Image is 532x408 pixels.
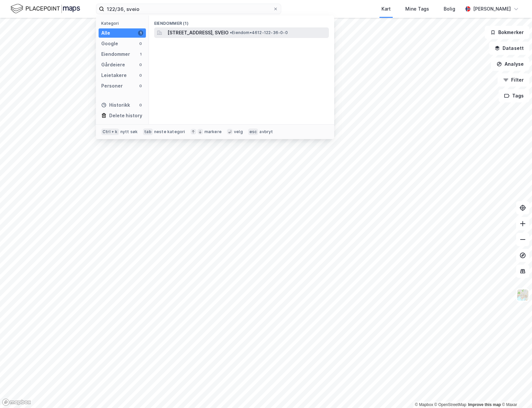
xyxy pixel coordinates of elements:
[149,16,334,27] div: Eiendommer (1)
[485,26,529,39] button: Bokmerker
[138,41,143,46] div: 0
[138,30,143,36] div: 1
[2,398,31,406] a: Mapbox homepage
[498,73,529,87] button: Filter
[101,61,125,69] div: Gårdeiere
[138,73,143,78] div: 0
[444,5,455,13] div: Bolig
[101,40,118,48] div: Google
[101,29,110,37] div: Alle
[230,30,288,35] span: Eiendom • 4612-122-36-0-0
[101,71,127,79] div: Leietakere
[489,42,529,55] button: Datasett
[491,57,529,71] button: Analyse
[473,5,511,13] div: [PERSON_NAME]
[248,129,258,135] div: esc
[138,62,143,67] div: 0
[104,4,273,14] input: Søk på adresse, matrikkel, gårdeiere, leietakere eller personer
[101,82,123,90] div: Personer
[381,5,391,13] div: Kart
[138,52,143,57] div: 1
[154,129,185,134] div: neste kategori
[405,5,429,13] div: Mine Tags
[167,29,229,37] span: [STREET_ADDRESS], SVEIO
[109,112,142,120] div: Delete history
[138,83,143,89] div: 0
[259,129,273,134] div: avbryt
[499,376,532,408] iframe: Chat Widget
[120,129,138,134] div: nytt søk
[516,289,529,301] img: Z
[101,50,130,58] div: Eiendommer
[138,102,143,108] div: 0
[230,30,232,35] span: •
[101,21,146,26] div: Kategori
[234,129,243,134] div: velg
[143,129,153,135] div: tab
[499,89,529,102] button: Tags
[204,129,222,134] div: markere
[415,402,433,407] a: Mapbox
[101,101,130,109] div: Historikk
[434,402,466,407] a: OpenStreetMap
[468,402,501,407] a: Improve this map
[101,129,119,135] div: Ctrl + k
[11,3,80,15] img: logo.f888ab2527a4732fd821a326f86c7f29.svg
[499,376,532,408] div: Kontrollprogram for chat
